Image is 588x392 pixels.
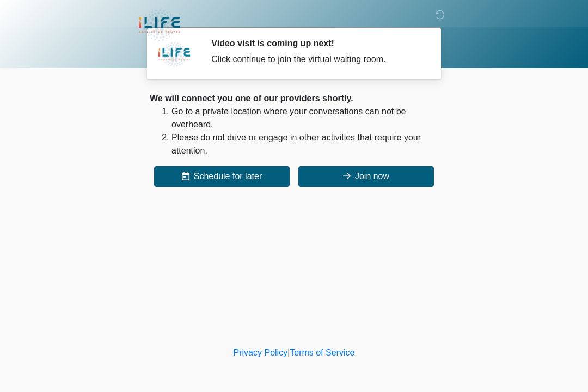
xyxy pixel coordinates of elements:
[290,348,354,357] a: Terms of Service
[287,348,290,357] a: |
[139,8,180,42] img: iLIFE Anti-Aging Center Logo
[171,105,438,131] li: Go to a private location where your conversations can not be overheard.
[158,38,191,71] img: Agent Avatar
[234,348,288,357] a: Privacy Policy
[150,92,438,105] div: We will connect you one of our providers shortly.
[154,166,290,187] button: Schedule for later
[171,131,438,157] li: Please do not drive or engage in other activities that require your attention.
[298,166,434,187] button: Join now
[211,53,422,66] div: Click continue to join the virtual waiting room.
